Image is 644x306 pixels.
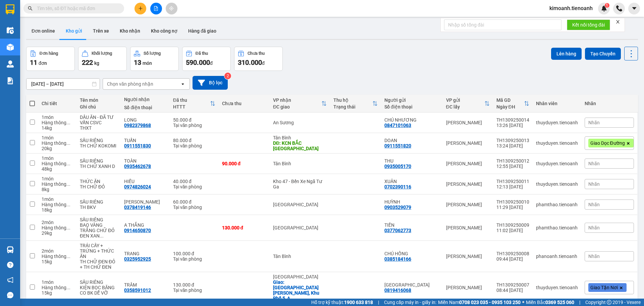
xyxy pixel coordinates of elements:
div: 0903529079 [384,205,411,210]
button: aim [166,3,177,14]
div: Hàng thông thường [42,254,73,259]
span: | [378,299,379,306]
div: [GEOGRAPHIC_DATA] [273,225,326,230]
span: search [28,6,33,11]
th: Toggle SortBy [443,95,493,113]
div: Đơn hàng [40,51,58,56]
button: Số lượng13món [130,47,179,71]
div: BAO VÀNG TRẮNG CHỮ ĐỎ ĐEN XANH L [80,222,117,238]
div: 0358591012 [124,288,151,293]
div: thuyduyen.tienoanh [536,161,578,166]
div: HTTT [173,104,210,110]
div: LONG [124,117,166,123]
span: đ [262,60,265,66]
div: Tân Bình [273,161,326,166]
div: 13:24 [DATE] [496,143,529,148]
button: Trên xe [88,23,114,39]
span: Miền Nam [438,299,521,306]
div: Chọn văn phòng nhận [107,81,153,87]
div: [PERSON_NAME] [446,140,490,146]
div: An Sương [273,120,326,125]
img: phone-icon [616,5,622,11]
div: TH1309250013 [496,138,529,143]
span: Giao Tận Nơi [590,285,618,291]
button: Kho nhận [114,23,146,39]
span: món [143,60,152,66]
div: A THẮNG [124,222,166,228]
div: Hàng thông thường [42,202,73,207]
div: Số điện thoại [384,104,439,110]
img: warehouse-icon [7,27,14,34]
div: 2 món [42,248,73,254]
div: NGỌC ANH [124,199,166,205]
span: Nhãn [588,254,600,259]
div: Khối lượng [92,51,112,56]
div: Hàng thông thường [42,120,73,125]
div: XUÂN [384,179,439,184]
button: Tạo Chuyến [585,48,621,60]
span: Nhãn [588,202,600,207]
div: Tại văn phòng [173,143,215,148]
div: 50.000 đ [173,117,215,123]
div: TH CHỮ ĐEN ĐỎ + TH CHỮ ĐEN [80,259,117,270]
div: Tại văn phòng [173,123,215,128]
div: Thu hộ [333,97,373,103]
div: 1 món [42,115,73,120]
div: Tại văn phòng [173,288,215,293]
div: [PERSON_NAME] [446,225,490,230]
div: TH1309250014 [496,117,529,123]
div: 13:26 [DATE] [496,123,529,128]
div: VP nhận [273,97,321,103]
div: Đã thu [196,51,208,56]
div: Tên món [80,97,117,103]
span: Nhãn [588,225,600,230]
div: 0385184166 [384,256,411,262]
span: 1 [606,3,608,8]
div: 12:55 [DATE] [496,164,529,169]
div: SẦU RIÊNG [80,199,117,205]
div: 0378419146 [124,205,151,210]
div: DOAN [384,138,439,143]
img: solution-icon [7,77,14,84]
span: question-circle [7,262,13,268]
span: Kết nối tổng đài [572,21,605,29]
div: Hàng thông thường [42,161,73,166]
span: Cung cấp máy in - giấy in: [384,299,436,306]
div: 0935005170 [384,164,411,169]
div: 29 kg [42,230,73,236]
div: TRÁI CÂY + TRỨNG + THỨC ĂN [80,243,117,259]
span: 11 [30,58,37,67]
strong: 0708 023 035 - 0935 103 250 [459,300,521,305]
span: Hỗ trợ kỹ thuật: [311,299,373,306]
div: TH BKV [80,205,117,210]
th: Toggle SortBy [493,95,533,113]
span: 310.000 [238,58,262,67]
div: [PERSON_NAME] [446,181,490,187]
div: 0982379868 [124,123,151,128]
span: Miền Bắc [526,299,574,306]
span: ... [66,285,70,290]
button: Kho công nợ [146,23,183,39]
div: 1 món [42,156,73,161]
div: 2 món [42,220,73,225]
div: 1 món [42,279,73,285]
div: Đã thu [173,97,210,103]
span: ... [66,161,70,166]
div: 20 kg [42,146,73,151]
sup: 1 [605,3,609,8]
div: HIẾU [124,179,166,184]
div: Hàng thông thường [42,181,73,187]
div: Chưa thu [248,51,265,56]
input: Select a date range. [26,79,100,89]
div: CHÚ NHƯƠNG [384,117,439,123]
th: Toggle SortBy [330,95,381,113]
div: thuyduyen.tienoanh [536,140,578,146]
span: ... [66,120,70,125]
th: Toggle SortBy [170,95,219,113]
button: Đã thu590.000đ [182,47,231,71]
input: Nhập số tổng đài [444,19,561,30]
div: THU [384,158,439,164]
div: 130.000 đ [222,225,267,230]
div: TUẤN [124,138,166,143]
div: Mã GD [496,97,524,103]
